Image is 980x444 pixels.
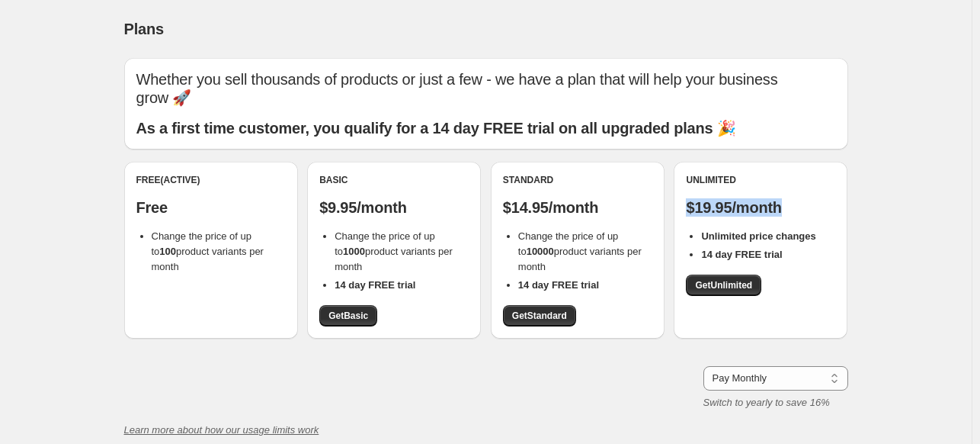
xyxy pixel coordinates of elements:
[136,198,286,217] p: Free
[319,305,377,327] a: GetBasic
[319,174,469,186] div: Basic
[503,174,652,186] div: Standard
[335,230,453,272] span: Change the price of up to product variants per month
[518,279,599,291] b: 14 day FREE trial
[319,198,469,217] p: $9.95/month
[503,305,576,327] a: GetStandard
[686,198,835,217] p: $19.95/month
[124,21,164,37] span: Plans
[527,246,554,257] b: 10000
[512,310,567,322] span: Get Standard
[701,230,815,242] b: Unlimited price changes
[328,310,368,322] span: Get Basic
[136,174,286,186] div: Free (Active)
[686,275,761,296] a: GetUnlimited
[518,230,642,272] span: Change the price of up to product variants per month
[695,279,752,291] span: Get Unlimited
[686,174,835,186] div: Unlimited
[124,424,319,436] a: Learn more about how our usage limits work
[703,397,830,408] i: Switch to yearly to save 16%
[335,279,415,291] b: 14 day FREE trial
[701,249,782,260] b: 14 day FREE trial
[136,70,836,107] p: Whether you sell thousands of products or just a few - we have a plan that will help your busines...
[136,120,736,137] b: As a first time customer, you qualify for a 14 day FREE trial on all upgraded plans 🎉
[343,246,365,257] b: 1000
[152,230,264,272] span: Change the price of up to product variants per month
[503,198,652,217] p: $14.95/month
[159,246,176,257] b: 100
